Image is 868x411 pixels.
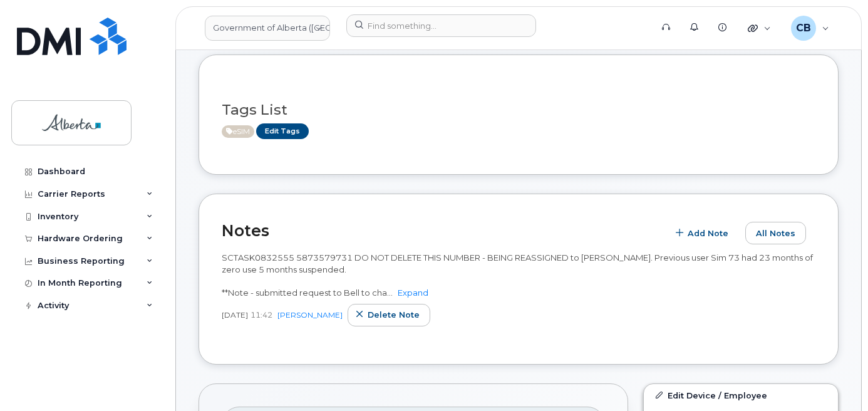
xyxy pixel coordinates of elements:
[222,252,813,298] span: SCTASK0832555 5873579731 DO NOT DELETE THIS NUMBER - BEING REASSIGNED to [PERSON_NAME]. Previous ...
[348,304,430,326] button: Delete note
[688,227,728,239] span: Add Note
[398,288,428,298] a: Expand
[739,16,780,41] div: Quicklinks
[346,14,536,37] input: Find something...
[256,123,309,139] a: Edit Tags
[277,310,343,320] a: [PERSON_NAME]
[745,222,806,244] button: All Notes
[222,125,254,138] span: Active
[368,309,420,321] span: Delete note
[222,102,815,118] h3: Tags List
[251,310,272,320] span: 11:42
[222,310,248,320] span: [DATE]
[782,16,838,41] div: Carmen Borgess
[205,16,330,41] a: Government of Alberta (GOA)
[644,384,838,407] a: Edit Device / Employee
[796,21,811,36] span: CB
[668,222,739,244] button: Add Note
[222,221,661,240] h2: Notes
[756,227,795,239] span: All Notes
